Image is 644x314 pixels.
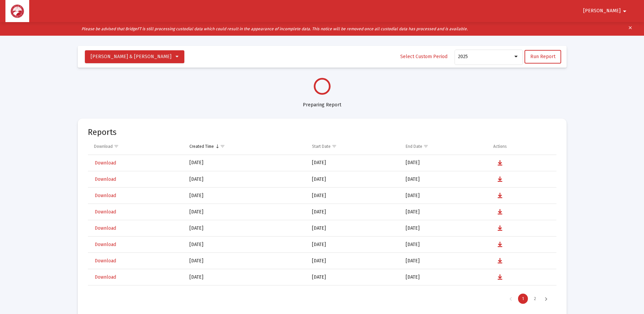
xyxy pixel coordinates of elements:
div: Page 1 [518,294,528,304]
span: 2025 [458,54,468,59]
span: Download [95,209,116,215]
span: Download [95,258,116,264]
div: Preparing Report [78,95,567,108]
div: Download [94,144,113,149]
td: [DATE] [307,155,401,171]
td: [DATE] [401,269,489,285]
span: [PERSON_NAME] [583,8,621,14]
span: Download [95,193,116,198]
mat-card-title: Reports [88,129,116,136]
div: [DATE] [189,209,302,215]
td: [DATE] [401,155,489,171]
div: Data grid [88,138,556,308]
td: [DATE] [401,220,489,237]
div: [DATE] [189,159,302,166]
td: [DATE] [401,204,489,220]
span: Show filter options for column 'Start Date' [332,144,337,149]
td: [DATE] [307,285,401,302]
div: [DATE] [189,176,302,183]
td: Column Download [88,138,185,155]
td: Column Created Time [185,138,307,155]
mat-icon: clear [628,24,633,34]
div: End Date [406,144,422,149]
div: Created Time [189,144,214,149]
span: Download [95,225,116,231]
i: Please be advised that BridgeFT is still processing custodial data which could result in the appe... [81,27,468,31]
div: Start Date [312,144,331,149]
td: [DATE] [401,285,489,302]
td: Column Start Date [307,138,401,155]
div: [DATE] [189,192,302,199]
span: Show filter options for column 'End Date' [423,144,428,149]
span: Show filter options for column 'Created Time' [220,144,225,149]
td: [DATE] [307,269,401,285]
div: [DATE] [189,274,302,281]
span: [PERSON_NAME] & [PERSON_NAME] [91,54,171,59]
div: Actions [493,144,507,149]
td: [DATE] [307,220,401,237]
button: Run Report [525,50,561,64]
span: Download [95,176,116,182]
span: Show filter options for column 'Download' [114,144,119,149]
td: [DATE] [401,188,489,204]
td: [DATE] [401,171,489,188]
td: [DATE] [307,188,401,204]
td: [DATE] [307,204,401,220]
td: Column Actions [489,138,556,155]
span: Download [95,242,116,247]
div: Page Navigation [88,289,556,308]
span: Run Report [530,54,555,59]
div: [DATE] [189,225,302,232]
td: [DATE] [307,253,401,269]
div: Previous Page [505,294,516,304]
div: Next Page [540,294,552,304]
td: [DATE] [401,237,489,253]
td: [DATE] [401,253,489,269]
img: Dashboard [11,4,24,18]
span: Download [95,160,116,166]
td: Column End Date [401,138,489,155]
button: [PERSON_NAME] & [PERSON_NAME] [85,50,184,63]
div: Page 2 [530,294,540,304]
button: [PERSON_NAME] [575,4,637,18]
span: Select Custom Period [400,54,447,59]
td: [DATE] [307,237,401,253]
td: [DATE] [307,171,401,188]
span: Download [95,274,116,280]
div: [DATE] [189,258,302,264]
div: [DATE] [189,241,302,248]
mat-icon: arrow_drop_down [621,4,629,18]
